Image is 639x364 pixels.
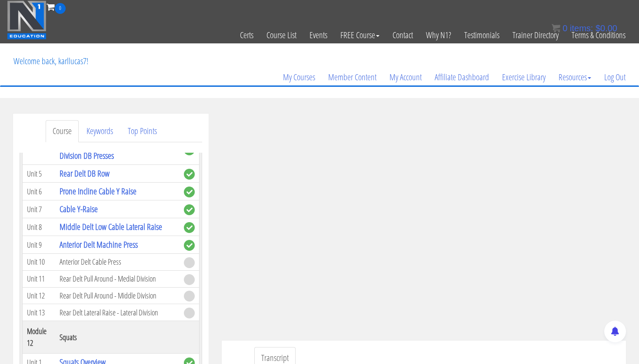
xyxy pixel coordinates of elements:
a: Testimonials [458,14,506,56]
a: Course [46,120,79,142]
span: complete [184,240,195,251]
img: icon11.png [552,24,560,33]
td: Rear Delt Lateral Raise - Lateral Division [55,304,180,321]
td: Unit 12 [23,287,55,304]
td: Anterior Delt Cable Press [55,254,180,271]
span: complete [184,204,195,215]
span: 0 [562,23,567,33]
td: Unit 10 [23,254,55,271]
a: Exercise Library [496,56,552,98]
a: Events [303,14,334,56]
a: My Account [383,56,428,98]
a: Keywords [80,120,120,142]
a: Anterior Delt Machine Press [60,239,138,250]
td: Unit 7 [23,200,55,218]
a: 0 items: $0.00 [552,23,617,33]
span: $ [596,23,600,33]
img: n1-education [7,0,47,39]
bdi: 0.00 [596,23,617,33]
a: Trainer Directory [506,14,565,56]
td: Unit 9 [23,236,55,254]
span: 0 [55,3,66,14]
a: Log Out [598,56,632,98]
span: complete [184,169,195,180]
a: Cable Y-Raise [60,203,98,215]
th: Module 12 [23,321,55,354]
a: Top Points [121,120,164,142]
p: Welcome back, karllucas7! [7,44,95,79]
a: Member Content [322,56,383,98]
td: Unit 8 [23,218,55,236]
th: Squats [55,321,180,354]
span: complete [184,187,195,197]
a: Rear Delt DB Row [60,167,110,179]
a: Prone Incline Cable Y Raise [60,185,136,197]
td: Unit 6 [23,183,55,200]
a: Contact [386,14,419,56]
a: Course List [260,14,303,56]
a: Resources [552,56,598,98]
a: Affiliate Dashboard [428,56,496,98]
span: items: [570,23,593,33]
td: Unit 13 [23,304,55,321]
td: Rear Delt Pull Around - Medial Division [55,270,180,287]
td: Rear Delt Pull Around - Middle Division [55,287,180,304]
a: Terms & Conditions [565,14,632,56]
a: 0 [47,1,66,13]
td: Unit 5 [23,165,55,183]
a: Why N1? [419,14,458,56]
a: My Courses [276,56,322,98]
td: Unit 11 [23,270,55,287]
a: FREE Course [334,14,386,56]
a: Certs [233,14,260,56]
a: Middle Delt Low Cable Lateral Raise [60,221,162,233]
span: complete [184,222,195,233]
